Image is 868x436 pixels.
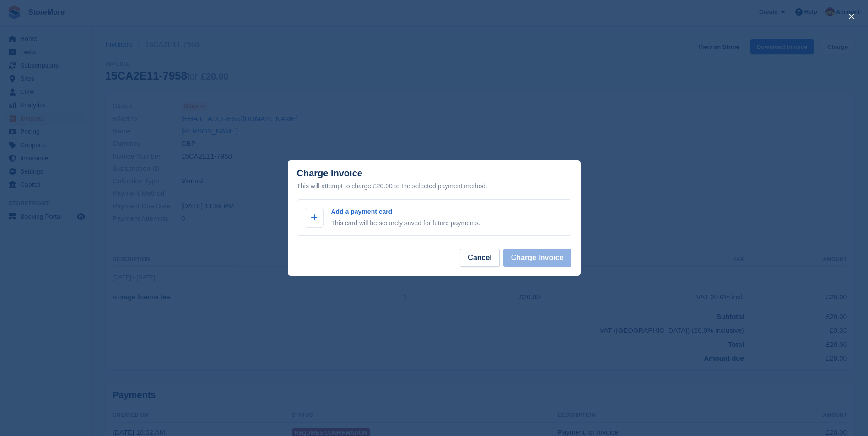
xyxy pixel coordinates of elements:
[297,168,571,191] div: Charge Invoice
[331,218,480,228] p: This card will be securely saved for future payments.
[297,199,571,236] a: Add a payment card This card will be securely saved for future payments.
[297,181,571,191] div: This will attempt to charge £20.00 to the selected payment method.
[331,207,480,217] p: Add a payment card
[844,9,859,24] button: close
[460,249,499,267] button: Cancel
[503,249,571,267] button: Charge Invoice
